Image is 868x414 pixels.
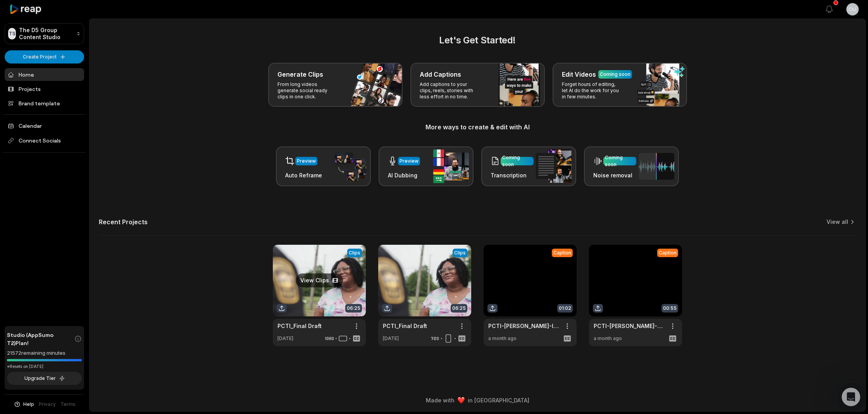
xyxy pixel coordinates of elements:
[420,81,480,100] p: Add captions to your clips, reels, stories with less effort in no time.
[96,396,858,404] div: Made with in [GEOGRAPHIC_DATA]
[8,28,16,40] div: TS
[594,322,665,330] a: PCTI-[PERSON_NAME]-Resident-Interview
[562,70,596,79] h3: Edit Videos
[23,401,34,408] span: Help
[19,27,73,41] p: The D5 Group Content Studio
[420,70,461,79] h3: Add Captions
[5,68,84,81] a: Home
[39,401,56,408] a: Privacy
[7,349,82,357] div: 21572 remaining minutes
[99,33,856,47] h2: Let's Get Started!
[488,322,560,330] a: PCTI-[PERSON_NAME]-Interview-2
[5,82,84,95] a: Projects
[827,218,848,226] a: View all
[5,119,84,132] a: Calendar
[99,122,856,132] h3: More ways to create & edit with AI
[842,388,860,406] iframe: Intercom live chat
[502,154,532,168] div: Coming soon
[5,134,84,148] span: Connect Socials
[5,50,84,64] button: Create Project
[433,149,469,183] img: ai_dubbing.png
[99,218,148,226] h2: Recent Projects
[7,364,82,369] div: *Resets on [DATE]
[383,322,427,330] a: PCTI_Final Draft
[7,331,74,347] span: Studio (AppSumo T2) Plan!
[297,158,316,165] div: Preview
[14,401,34,408] button: Help
[5,97,84,110] a: Brand template
[605,154,635,168] div: Coming soon
[536,149,572,183] img: transcription.png
[388,171,420,179] h3: AI Dubbing
[400,158,418,165] div: Preview
[7,372,82,385] button: Upgrade Tier
[277,322,322,330] a: PCTI_Final Draft
[458,397,465,404] img: heart emoji
[562,81,622,100] p: Forget hours of editing, let AI do the work for you in few minutes.
[600,71,630,78] div: Coming soon
[639,153,674,180] img: noise_removal.png
[331,151,366,182] img: auto_reframe.png
[285,171,322,179] h3: Auto Reframe
[277,70,323,79] h3: Generate Clips
[593,171,636,179] h3: Noise removal
[277,81,338,100] p: From long videos generate social ready clips in one click.
[60,401,76,408] a: Terms
[491,171,534,179] h3: Transcription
